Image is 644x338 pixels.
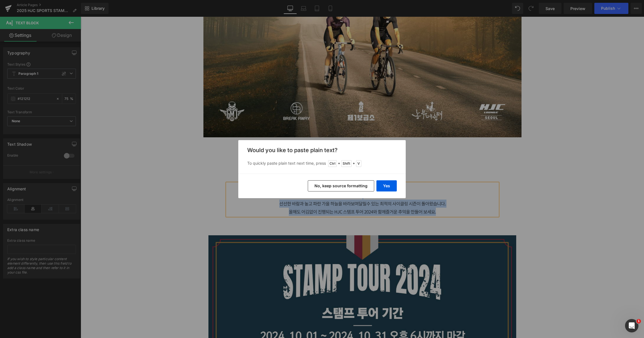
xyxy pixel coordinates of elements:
span: 달릴수 있는 최적의 사이클링 시즌이 돌아왔습니다. [278,183,365,190]
button: Yes [376,180,397,191]
h3: Would you like to paste plain text? [247,147,397,154]
p: 선선한 바람과 높고 파란 가을 하늘을 바라보며 [146,183,417,191]
iframe: Intercom live chat [625,319,638,332]
b: HJC 스탬프 투어 2024 이벤트 안내 [252,167,312,174]
span: Shift [341,160,352,167]
span: + [338,161,340,166]
p: To quickly paste plain text next time, press [247,160,397,167]
span: + [353,161,355,166]
span: 1 [636,319,641,323]
span: V [356,160,361,167]
span: 즐거운 추억을 만들어 보세요. [305,191,355,198]
button: No, keep source formatting [308,180,374,191]
p: 올해도 어김없이 진행되는 HJC 스탬프 투어 2024와 함께 [146,191,417,199]
span: Ctrl [328,160,337,167]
